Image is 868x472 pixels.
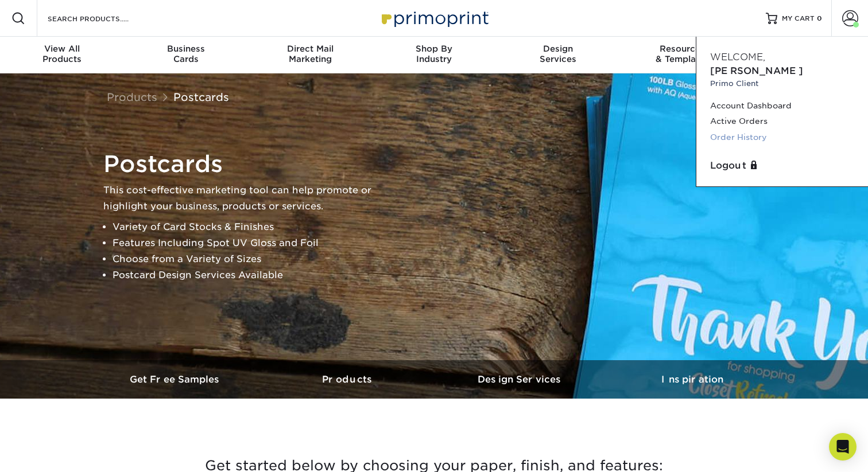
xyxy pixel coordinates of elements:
a: Logout [710,159,854,173]
a: Inspiration [606,360,778,399]
li: Choose from a Variety of Sizes [113,251,390,267]
a: Shop ByIndustry [372,37,496,73]
a: BusinessCards [124,37,248,73]
a: Account Dashboard [710,98,854,114]
a: Get Free Samples [90,360,262,399]
a: DesignServices [496,37,620,73]
h1: Postcards [103,150,390,178]
div: Industry [372,44,496,64]
h3: Get Free Samples [90,374,262,385]
span: Design [496,44,620,54]
li: Postcard Design Services Available [113,267,390,283]
span: Direct Mail [248,44,372,54]
a: Design Services [434,360,606,399]
span: [PERSON_NAME] [710,65,803,76]
span: Shop By [372,44,496,54]
a: Order History [710,130,854,145]
h3: Design Services [434,374,606,385]
a: Products [262,360,434,399]
div: Open Intercom Messenger [829,433,857,461]
h3: Inspiration [606,374,778,385]
div: Services [496,44,620,64]
li: Features Including Spot UV Gloss and Foil [113,235,390,251]
a: Direct MailMarketing [248,37,372,73]
a: Postcards [173,91,229,103]
span: 0 [817,14,822,22]
div: & Templates [620,44,744,64]
a: Active Orders [710,114,854,129]
a: Products [107,91,157,103]
h3: Products [262,374,434,385]
small: Primo Client [710,78,854,89]
li: Variety of Card Stocks & Finishes [113,219,390,235]
span: MY CART [782,14,815,24]
span: Welcome, [710,52,765,63]
input: SEARCH PRODUCTS..... [46,11,158,25]
a: Resources& Templates [620,37,744,73]
div: Cards [124,44,248,64]
p: This cost-effective marketing tool can help promote or highlight your business, products or servi... [103,182,390,214]
span: Resources [620,44,744,54]
div: Marketing [248,44,372,64]
img: Primoprint [377,6,491,30]
span: Business [124,44,248,54]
